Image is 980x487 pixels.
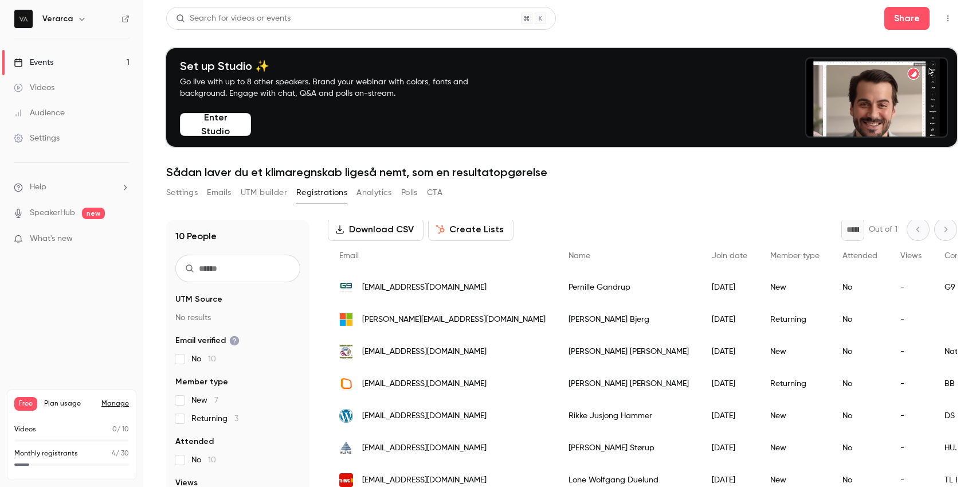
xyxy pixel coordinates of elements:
span: [EMAIL_ADDRESS][DOMAIN_NAME] [362,442,487,454]
div: - [889,271,933,303]
p: Out of 1 [869,224,897,235]
div: No [831,400,889,432]
span: 10 [208,456,216,464]
span: 10 [208,355,216,363]
li: help-dropdown-opener [14,181,130,193]
span: Email [339,252,359,260]
span: Name [569,252,590,260]
span: new [82,208,105,219]
div: No [831,336,889,368]
div: Rikke Jusjong Hammer [557,400,700,432]
div: Settings [14,133,60,144]
span: Email verified [175,335,240,346]
span: Attended [842,252,877,260]
button: Registrations [296,184,347,202]
div: No [831,303,889,336]
span: 4 [112,450,116,457]
button: UTM builder [241,184,287,202]
div: New [759,400,831,432]
p: / 30 [112,449,129,459]
div: Search for videos or events [176,13,291,25]
h1: Sådan laver du et klimaregnskab ligeså nemt, som en resultatopgørelse [166,165,957,179]
span: Join date [712,252,747,260]
p: Videos [14,424,36,435]
span: Help [30,181,46,193]
div: Returning [759,368,831,400]
div: New [759,271,831,303]
div: [DATE] [700,271,759,303]
img: ds-kvalitet.dk [339,409,353,423]
span: [EMAIL_ADDRESS][DOMAIN_NAME] [362,474,487,486]
div: Returning [759,303,831,336]
div: [DATE] [700,336,759,368]
button: Settings [166,184,198,202]
p: Go live with up to 8 other speakers. Brand your webinar with colors, fonts and background. Engage... [180,76,495,99]
span: No [191,353,216,365]
button: Analytics [356,184,392,202]
span: Attended [175,436,214,447]
div: Videos [14,82,54,93]
div: [PERSON_NAME] Størup [557,432,700,464]
div: New [759,336,831,368]
div: [PERSON_NAME] [PERSON_NAME] [557,336,700,368]
div: Events [14,57,53,68]
img: beierholm.dk [339,377,353,391]
div: Audience [14,107,65,119]
h4: Set up Studio ✨ [180,59,495,73]
div: [DATE] [700,368,759,400]
span: New [191,395,218,406]
div: [DATE] [700,303,759,336]
span: 0 [112,426,117,433]
span: Free [14,397,37,411]
h6: Verarca [42,13,73,25]
a: Manage [101,399,129,408]
img: live.dk [339,313,353,326]
iframe: Noticeable Trigger [116,234,130,244]
a: SpeakerHub [30,207,75,219]
img: natureplanet.com [339,342,353,361]
div: - [889,368,933,400]
span: What's new [30,233,73,245]
span: Views [900,252,922,260]
p: No results [175,312,300,324]
div: - [889,336,933,368]
div: No [831,368,889,400]
span: Member type [175,376,228,388]
span: Member type [770,252,820,260]
span: UTM Source [175,294,222,305]
img: tlbyg.dk [339,473,353,487]
div: No [831,271,889,303]
span: [EMAIL_ADDRESS][DOMAIN_NAME] [362,410,487,422]
div: [DATE] [700,400,759,432]
span: [EMAIL_ADDRESS][DOMAIN_NAME] [362,282,487,294]
div: [PERSON_NAME] Bjerg [557,303,700,336]
button: Polls [401,184,418,202]
div: No [831,432,889,464]
button: Create Lists [428,218,513,241]
div: - [889,432,933,464]
span: Returning [191,413,238,424]
div: [PERSON_NAME] [PERSON_NAME] [557,368,700,400]
button: Emails [207,184,231,202]
span: [EMAIL_ADDRESS][DOMAIN_NAME] [362,378,487,390]
button: CTA [427,184,442,202]
img: Verarca [14,10,33,28]
img: huj.dk [339,441,353,455]
span: [PERSON_NAME][EMAIL_ADDRESS][DOMAIN_NAME] [362,314,546,326]
div: Pernille Gandrup [557,271,700,303]
span: No [191,454,216,466]
div: New [759,432,831,464]
span: 7 [214,396,218,404]
button: Share [884,7,930,30]
img: g9.dk [339,280,353,294]
button: Download CSV [328,218,424,241]
p: / 10 [112,424,129,435]
span: [EMAIL_ADDRESS][DOMAIN_NAME] [362,346,487,358]
div: - [889,400,933,432]
h1: 10 People [175,229,217,243]
div: [DATE] [700,432,759,464]
span: 3 [234,415,238,423]
button: Enter Studio [180,113,251,136]
div: - [889,303,933,336]
span: Plan usage [44,399,95,408]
